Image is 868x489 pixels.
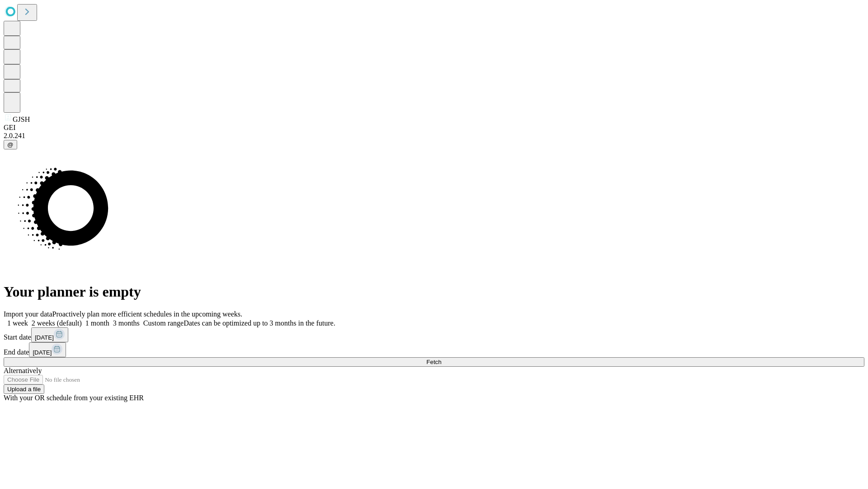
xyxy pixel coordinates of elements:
button: Upload a file [4,384,44,394]
button: @ [4,140,17,149]
span: Import your data [4,310,52,318]
span: Proactively plan more efficient schedules in the upcoming weeks. [52,310,242,318]
div: 2.0.241 [4,132,864,140]
div: GEI [4,124,864,132]
span: Custom range [143,319,184,327]
span: 3 months [113,319,140,327]
span: GJSH [13,115,30,123]
button: Fetch [4,357,864,367]
span: With your OR schedule from your existing EHR [4,394,144,402]
span: @ [7,141,14,148]
span: 1 month [85,319,109,327]
span: Alternatively [4,367,42,374]
div: Start date [4,327,864,342]
span: Fetch [426,359,441,365]
span: 2 weeks (default) [32,319,82,327]
span: [DATE] [35,334,54,341]
button: [DATE] [31,327,68,342]
span: Dates can be optimized up to 3 months in the future. [184,319,335,327]
button: [DATE] [29,342,66,357]
h1: Your planner is empty [4,283,864,300]
div: End date [4,342,864,357]
span: 1 week [7,319,28,327]
span: [DATE] [33,349,52,356]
